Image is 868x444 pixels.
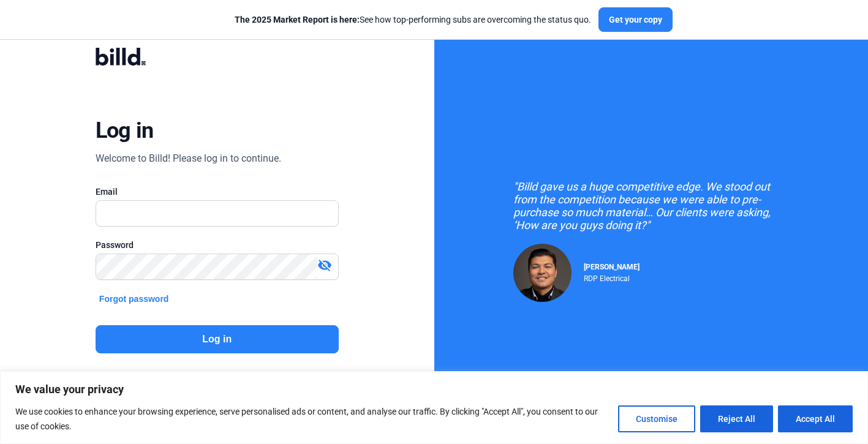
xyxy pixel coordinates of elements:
[96,325,339,353] button: Log in
[513,180,789,231] div: "Billd gave us a huge competitive edge. We stood out from the competition because we were able to...
[235,13,591,26] div: See how top-performing subs are overcoming the status quo.
[317,258,332,273] mat-icon: visibility_off
[584,271,640,283] div: RDP Electrical
[15,382,853,397] p: We value your privacy
[235,15,360,24] span: The 2025 Market Report is here:
[15,404,609,434] p: We use cookies to enhance your browsing experience, serve personalised ads or content, and analys...
[96,117,154,144] div: Log in
[96,186,339,198] div: Email
[700,405,773,432] button: Reject All
[513,244,572,302] img: Raul Pacheco
[96,151,281,166] div: Welcome to Billd! Please log in to continue.
[618,405,695,432] button: Customise
[584,263,640,271] span: [PERSON_NAME]
[96,239,339,251] div: Password
[598,7,673,32] button: Get your copy
[96,292,173,306] button: Forgot password
[778,405,853,432] button: Accept All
